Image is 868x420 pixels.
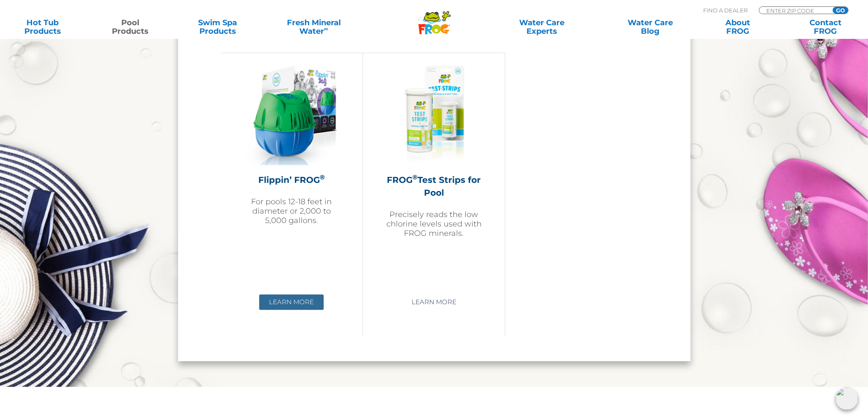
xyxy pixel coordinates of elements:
[401,294,466,310] a: Learn More
[704,18,772,35] a: AboutFROG
[766,7,823,14] input: Zip Code Form
[486,18,597,35] a: Water CareExperts
[320,173,325,181] sup: ®
[242,173,341,186] h2: Flippin’ FROG
[242,66,341,288] a: Flippin’ FROG®For pools 12-18 feet in diameter or 2,000 to 5,000 gallons.
[384,210,483,238] p: Precisely reads the low chlorine levels used with FROG minerals.
[246,66,337,165] img: flippin-frog-featured-img-277x300.png
[9,18,76,35] a: Hot TubProducts
[384,66,483,165] img: test-strips-pool-featured-img-v2-300x300.png
[412,173,418,181] sup: ®
[242,197,341,225] p: For pools 12-18 feet in diameter or 2,000 to 5,000 gallons.
[259,294,324,310] a: Learn More
[791,18,859,35] a: ContactFROG
[836,388,858,410] img: openIcon
[703,6,748,14] p: Find A Dealer
[271,18,356,35] a: Fresh MineralWater∞
[384,173,483,199] h2: FROG Test Strips for Pool
[833,7,848,14] input: GO
[384,66,483,288] a: FROG®Test Strips for PoolPrecisely reads the low chlorine levels used with FROG minerals.
[96,18,164,35] a: PoolProducts
[324,25,328,32] sup: ∞
[184,18,251,35] a: Swim SpaProducts
[617,18,684,35] a: Water CareBlog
